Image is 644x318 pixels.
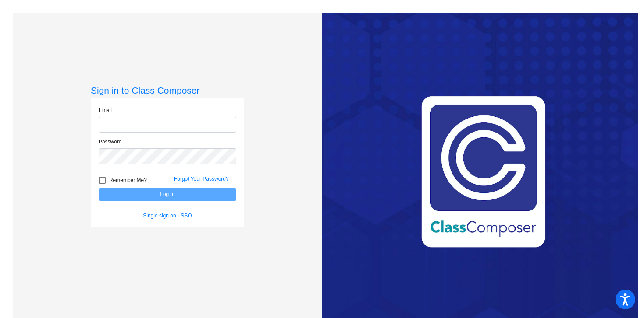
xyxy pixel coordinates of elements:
[91,85,244,96] h3: Sign in to Class Composer
[143,213,192,219] a: Single sign on - SSO
[99,138,122,146] label: Password
[109,175,147,185] span: Remember Me?
[99,106,112,114] label: Email
[99,188,236,201] button: Log In
[174,176,229,182] a: Forgot Your Password?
